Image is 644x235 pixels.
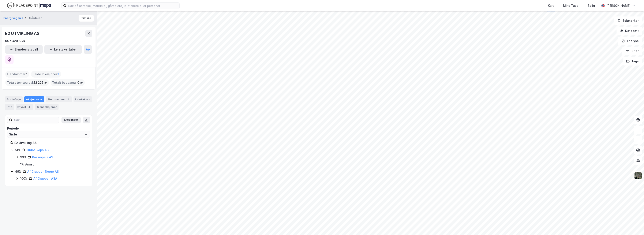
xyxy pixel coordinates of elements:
[3,16,24,20] button: Energivegen 2
[622,47,642,55] button: Filter
[618,37,642,45] button: Analyse
[548,3,554,8] div: Kart
[614,16,642,25] button: Bokmerker
[26,72,28,77] span: 1
[25,162,34,167] div: Annet
[74,96,92,102] div: Leietakere
[84,133,88,136] button: Open
[563,3,578,8] div: Mine Tags
[588,3,595,8] div: Bolig
[7,131,90,138] input: ClearOpen
[79,15,94,22] button: Tilbake
[31,71,61,78] div: Leide lokasjoner :
[634,172,642,180] img: 9k=
[27,105,31,109] div: 4
[617,27,642,35] button: Datasett
[5,104,14,110] div: Info
[5,71,29,78] div: Eiendommer :
[24,96,44,102] div: Aksjonærer
[15,169,22,174] div: 49%
[5,30,40,37] div: E2 UTVIKLING AS
[7,2,51,9] img: logo.f888ab2527a4732fd821a326f86c7f29.svg
[61,117,81,123] button: Ekspander
[15,148,20,153] div: 51%
[12,117,59,123] input: Søk
[623,57,642,66] button: Tags
[77,80,83,85] span: 0 ㎡
[50,79,85,86] div: Totalt byggareal :
[7,126,90,131] div: Periode
[67,3,179,9] input: Søk på adresse, matrikkel, gårdeiere, leietakere eller personer
[34,80,47,85] span: 12 225 ㎡
[32,155,53,159] a: Kassiopeia AS
[20,155,26,160] div: 99%
[26,148,49,152] a: Tudor Skips AS
[20,162,24,167] div: 1 %
[46,96,72,102] div: Eiendommer
[5,38,25,44] div: 997 320 638
[33,177,57,180] a: Af Gruppen ASA
[29,16,42,21] div: Gårdeier
[623,215,644,235] div: Kontrollprogram for chat
[66,97,70,101] div: 1
[20,176,28,181] div: 100%
[27,170,59,173] a: Af Gruppen Norge AS
[5,79,49,86] div: Totalt tomteareal :
[14,140,87,145] div: E2 Utvikling AS
[44,45,82,54] button: Leietakertabell
[606,3,630,8] div: [PERSON_NAME]
[5,96,23,102] div: Portefølje
[16,104,33,110] div: Styret
[58,72,59,77] span: 1
[35,104,59,110] div: Transaksjoner
[623,215,644,235] iframe: Chat Widget
[5,45,43,54] button: Eiendomstabell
